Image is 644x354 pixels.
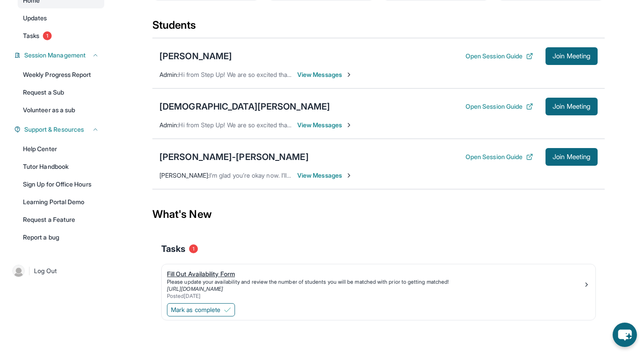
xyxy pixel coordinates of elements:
[546,47,598,65] button: Join Meeting
[167,293,583,300] div: Posted [DATE]
[546,98,598,115] button: Join Meeting
[297,70,352,79] span: View Messages
[21,51,99,60] button: Session Management
[18,159,104,175] a: Tutor Handbook
[189,244,198,253] span: 1
[546,148,598,166] button: Join Meeting
[171,305,220,314] span: Mark as complete
[553,104,591,109] span: Join Meeting
[24,51,86,60] span: Session Management
[28,266,30,276] span: |
[18,28,104,44] a: Tasks1
[18,229,104,245] a: Report a bug
[18,176,104,192] a: Sign Up for Office Hours
[159,171,209,179] span: [PERSON_NAME] :
[18,212,104,228] a: Request a Feature
[345,172,352,179] img: Chevron-Right
[162,264,595,301] a: Fill Out Availability FormPlease update your availability and review the number of students you w...
[12,265,25,277] img: user-img
[34,266,57,275] span: Log Out
[553,53,591,59] span: Join Meeting
[18,194,104,210] a: Learning Portal Demo
[152,195,605,234] div: What's New
[23,14,47,23] span: Updates
[466,52,533,61] button: Open Session Guide
[18,10,104,26] a: Updates
[18,67,104,83] a: Weekly Progress Report
[24,125,84,134] span: Support & Resources
[23,31,39,40] span: Tasks
[9,261,104,281] a: |Log Out
[167,303,235,316] button: Mark as complete
[159,100,330,113] div: [DEMOGRAPHIC_DATA][PERSON_NAME]
[159,71,178,78] span: Admin :
[167,270,583,278] div: Fill Out Availability Form
[345,71,352,78] img: Chevron-Right
[18,102,104,118] a: Volunteer as a sub
[18,84,104,100] a: Request a Sub
[159,151,309,163] div: [PERSON_NAME]-[PERSON_NAME]
[466,102,533,111] button: Open Session Guide
[224,306,231,313] img: Mark as complete
[167,285,223,292] a: [URL][DOMAIN_NAME]
[297,171,352,180] span: View Messages
[613,323,637,347] button: chat-button
[159,121,178,129] span: Admin :
[43,31,52,40] span: 1
[167,278,583,285] div: Please update your availability and review the number of students you will be matched with prior ...
[159,50,232,62] div: [PERSON_NAME]
[553,154,591,160] span: Join Meeting
[466,152,533,161] button: Open Session Guide
[18,141,104,157] a: Help Center
[161,243,186,255] span: Tasks
[21,125,99,134] button: Support & Resources
[152,18,605,38] div: Students
[297,121,352,129] span: View Messages
[345,122,352,129] img: Chevron-Right
[209,171,417,179] span: I’m glad you’re okay now. I’ll look forward to seeing you all [DATE]. Rest up!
